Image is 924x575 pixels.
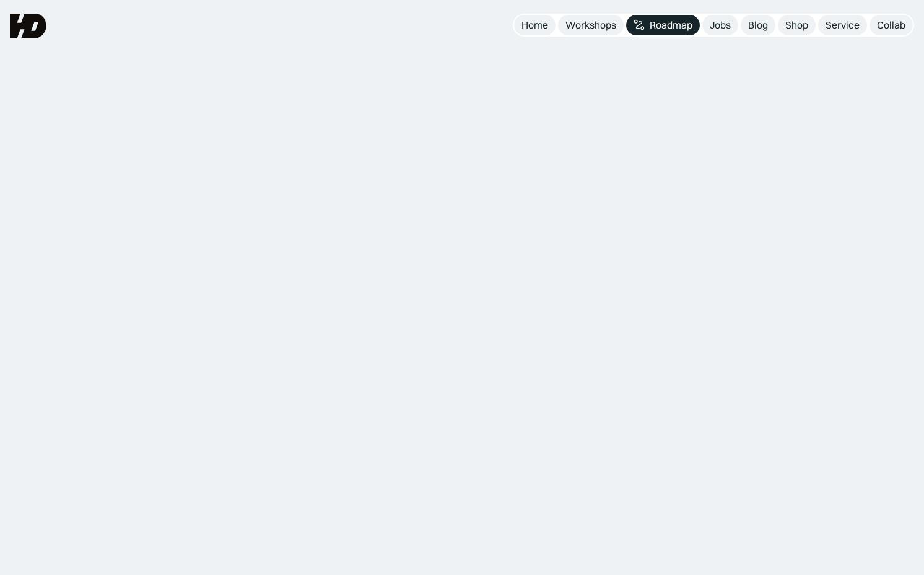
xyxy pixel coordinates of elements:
a: Home [514,15,556,35]
a: Collab [870,15,913,35]
div: Home [521,19,548,32]
a: Jobs [702,15,738,35]
div: Collab [877,19,905,32]
a: Roadmap [626,15,700,35]
a: Shop [778,15,816,35]
div: Blog [748,19,768,32]
div: Shop [785,19,808,32]
a: Blog [741,15,775,35]
a: Service [818,15,867,35]
div: Service [826,19,860,32]
div: Workshops [565,19,616,32]
a: Workshops [558,15,624,35]
div: Jobs [710,19,731,32]
div: Roadmap [650,19,692,32]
